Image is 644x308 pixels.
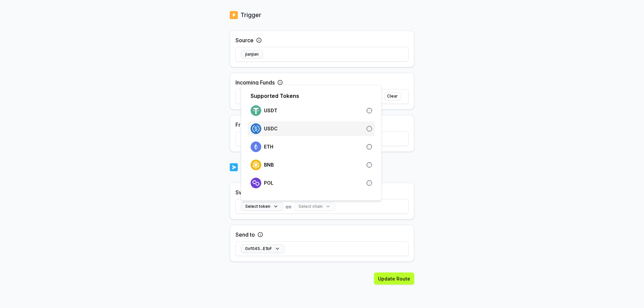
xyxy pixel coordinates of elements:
[241,244,284,253] button: 0xf045...E1bF
[251,123,261,134] img: logo
[384,92,400,100] button: Clear
[251,92,299,100] p: Supported Tokens
[241,50,263,59] button: jianjian
[235,188,256,196] label: Swap to
[241,85,382,201] div: Select token
[264,108,277,113] p: USDT
[235,231,255,239] label: Send to
[251,105,261,116] img: logo
[264,162,274,168] p: BNB
[240,163,259,172] p: Action
[235,36,254,44] label: Source
[230,163,238,172] img: logo
[285,203,291,210] span: on
[230,10,238,20] img: logo
[251,178,261,188] img: logo
[240,10,261,20] p: Trigger
[235,121,249,129] label: From
[264,144,273,149] p: ETH
[264,180,273,186] p: POL
[235,78,275,86] label: Incoming Funds
[251,160,261,170] img: logo
[264,126,278,131] p: USDC
[251,141,261,152] img: logo
[241,202,283,211] button: Select token
[374,272,414,285] button: Update Route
